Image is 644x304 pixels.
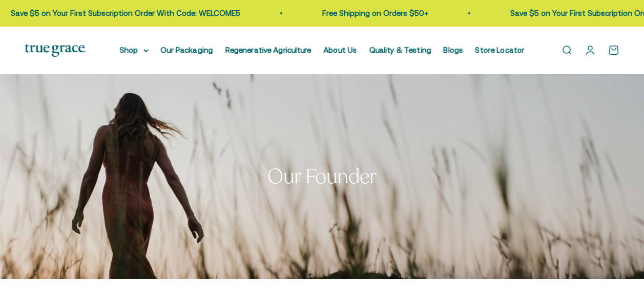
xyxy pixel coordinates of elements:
summary: Shop [120,44,149,56]
a: Blogs [444,46,463,54]
a: About Us [324,46,357,54]
a: Regenerative Agriculture [225,46,311,54]
a: Store Locator [475,46,525,54]
a: Quality & Testing [369,46,431,54]
a: Free Shipping on Orders $50+ [321,9,427,17]
a: Our Packaging [161,46,213,54]
split-lines: Our Founder [267,163,377,190]
p: Save $5 on Your First Subscription Order With Code: WELCOME5 [10,7,239,19]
